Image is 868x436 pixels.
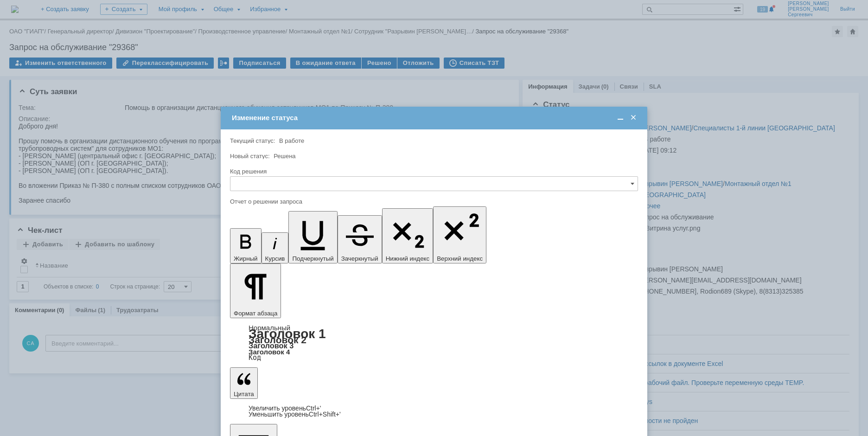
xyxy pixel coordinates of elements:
a: Код [249,353,261,362]
label: Новый статус: [230,153,270,160]
span: Курсив [265,255,285,262]
button: Нижний индекс [382,208,434,263]
a: Increase [249,404,321,412]
button: Верхний индекс [433,206,486,263]
span: Закрыть [629,114,638,122]
a: Заголовок 3 [249,341,294,350]
span: Формат абзаца [234,310,277,317]
button: Подчеркнутый [288,211,337,263]
div: Изменение статуса [232,114,638,122]
a: Заголовок 4 [249,348,290,356]
button: Жирный [230,228,262,263]
span: Цитата [234,391,254,398]
a: Decrease [249,410,341,418]
div: Отчет о решении запроса [230,199,636,205]
a: Заголовок 1 [249,327,326,341]
a: Нормальный [249,324,290,332]
button: Формат абзаца [230,263,281,318]
button: Зачеркнутый [338,215,382,263]
div: Формат абзаца [230,325,638,361]
span: Жирный [234,255,258,262]
span: Решена [274,153,295,160]
span: Зачеркнутый [341,255,378,262]
button: Курсив [262,232,289,263]
span: Нижний индекс [386,255,430,262]
a: Заголовок 2 [249,334,306,345]
button: Цитата [230,367,258,399]
span: Свернуть (Ctrl + M) [616,114,625,122]
span: Подчеркнутый [292,255,333,262]
div: Цитата [230,405,638,417]
span: Ctrl+Shift+' [309,410,341,418]
span: В работе [279,137,304,144]
span: Ctrl+' [306,404,321,412]
label: Текущий статус: [230,137,275,144]
div: Код решения [230,168,636,174]
span: Верхний индекс [437,255,483,262]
